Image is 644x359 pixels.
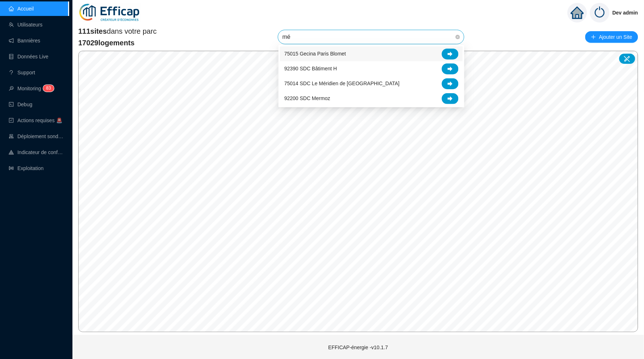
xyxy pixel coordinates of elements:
[9,118,14,123] span: check-square
[591,34,596,40] span: plus
[9,133,64,139] a: clusterDéploiement sondes
[43,85,54,92] sup: 83
[280,91,463,106] div: 92200 SDC Mermoz
[612,1,638,24] span: Dev admin
[9,70,35,75] a: questionSupport
[284,50,346,58] span: 75015 Gecina Paris Blomet
[585,31,638,43] button: Ajouter un Site
[599,32,632,42] span: Ajouter un Site
[9,86,52,91] a: monitorMonitoring83
[571,6,584,19] span: home
[284,65,337,73] span: 92390 SDC Bâtiment H
[590,3,610,22] img: power
[79,51,638,332] canvas: Map
[280,76,463,91] div: 75014 SDC Le Méridien de Paris
[17,117,62,123] span: Actions requises 🚨
[9,38,40,44] a: notificationBannières
[78,27,107,35] span: 111 sites
[49,86,51,91] span: 3
[9,149,64,155] a: heat-mapIndicateur de confort
[284,95,330,102] span: 92200 SDC Mermoz
[284,80,400,87] span: 75014 SDC Le Méridien de [GEOGRAPHIC_DATA]
[78,26,157,36] span: dans votre parc
[329,344,388,350] span: EFFICAP-énergie - v10.1.7
[9,165,43,171] a: slidersExploitation
[46,86,49,91] span: 8
[280,46,463,61] div: 75015 Gecina Paris Blomet
[9,6,34,12] a: homeAccueil
[9,22,42,28] a: teamUtilisateurs
[9,102,32,107] a: codeDebug
[78,38,157,48] span: 17029 logements
[456,35,460,39] span: close-circle
[9,54,49,59] a: databaseDonnées Live
[280,61,463,76] div: 92390 SDC Bâtiment H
